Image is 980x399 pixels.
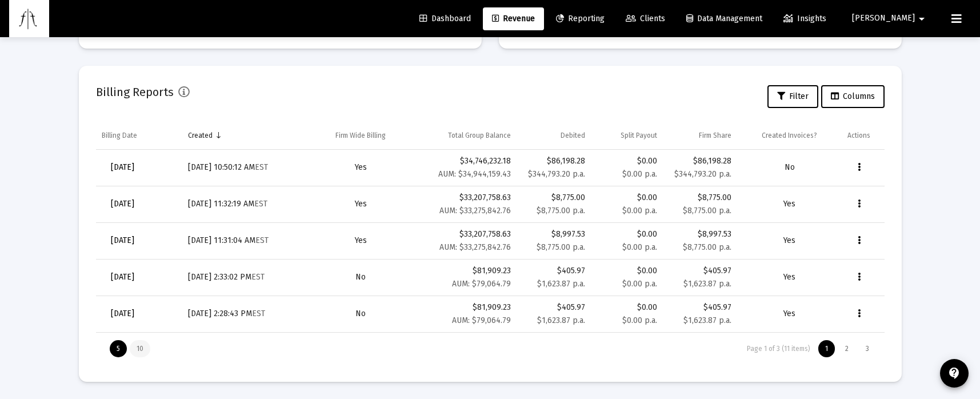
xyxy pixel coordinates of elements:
[448,131,511,140] div: Total Group Balance
[102,193,143,216] a: [DATE]
[663,122,737,149] td: Column Firm Share
[418,302,511,326] div: $81,909.23
[626,14,665,23] span: Clients
[818,340,835,357] div: Page 1
[452,316,511,325] small: AUM: $79,064.79
[767,85,818,108] button: Filter
[683,206,731,216] small: $8,775.00 p.a.
[774,7,835,30] a: Insights
[821,85,885,108] button: Columns
[669,302,731,313] div: $405.97
[747,345,810,353] div: Page 1 of 3 (11 items)
[743,162,836,173] div: No
[597,302,657,326] div: $0.00
[483,7,544,30] a: Revenue
[252,309,265,318] small: EST
[418,265,511,290] div: $81,909.23
[622,206,657,216] small: $0.00 p.a.
[783,14,826,23] span: Insights
[255,236,269,245] small: EST
[831,91,875,101] span: Columns
[561,131,585,140] div: Debited
[182,122,309,149] td: Column Created
[111,272,134,282] span: [DATE]
[947,366,961,380] mat-icon: contact_support
[669,192,731,204] div: $8,775.00
[410,7,480,30] a: Dashboard
[842,122,884,149] td: Column Actions
[537,206,585,216] small: $8,775.00 p.a.
[315,235,406,246] div: Yes
[188,272,303,283] div: [DATE] 2:33:02 PM
[335,131,386,140] div: Firm Wide Billing
[102,302,143,325] a: [DATE]
[522,229,585,240] div: $8,997.53
[418,155,511,180] div: $34,746,232.18
[591,122,663,149] td: Column Split Payout
[254,199,267,209] small: EST
[677,7,771,30] a: Data Management
[130,340,150,357] div: Display 10 items on page
[419,14,471,23] span: Dashboard
[315,198,406,210] div: Yes
[188,162,303,173] div: [DATE] 10:50:12 AM
[102,156,143,179] a: [DATE]
[188,131,213,140] div: Created
[762,131,817,140] div: Created Invoices?
[102,229,143,252] a: [DATE]
[255,162,268,172] small: EST
[669,155,731,167] div: $86,198.28
[188,308,303,320] div: [DATE] 2:28:43 PM
[315,162,406,173] div: Yes
[188,235,303,246] div: [DATE] 11:31:04 AM
[859,340,876,357] div: Page 3
[686,14,762,23] span: Data Management
[622,316,657,325] small: $0.00 p.a.
[111,309,134,318] span: [DATE]
[111,162,134,172] span: [DATE]
[418,192,511,217] div: $33,207,758.63
[96,122,885,365] div: Data grid
[438,169,511,179] small: AUM: $34,944,159.43
[418,229,511,253] div: $33,207,758.63
[743,308,836,320] div: Yes
[310,122,412,149] td: Column Firm Wide Billing
[251,272,265,282] small: EST
[492,14,535,23] span: Revenue
[537,316,585,325] small: $1,623.87 p.a.
[847,131,870,140] div: Actions
[597,155,657,180] div: $0.00
[537,279,585,289] small: $1,623.87 p.a.
[597,192,657,217] div: $0.00
[96,122,183,149] td: Column Billing Date
[439,206,511,216] small: AUM: $33,275,842.76
[621,131,657,140] div: Split Payout
[537,242,585,252] small: $8,775.00 p.a.
[188,198,303,210] div: [DATE] 11:32:19 AM
[18,7,41,30] img: Dashboard
[852,14,915,23] span: [PERSON_NAME]
[743,235,836,246] div: Yes
[683,316,731,325] small: $1,623.87 p.a.
[617,7,674,30] a: Clients
[683,279,731,289] small: $1,623.87 p.a.
[522,265,585,277] div: $405.97
[597,229,657,253] div: $0.00
[622,242,657,252] small: $0.00 p.a.
[111,199,134,209] span: [DATE]
[315,272,406,283] div: No
[439,242,511,252] small: AUM: $33,275,842.76
[111,236,134,245] span: [DATE]
[838,7,942,30] button: [PERSON_NAME]
[669,265,731,277] div: $405.97
[522,192,585,204] div: $8,775.00
[102,266,143,289] a: [DATE]
[777,91,809,101] span: Filter
[915,7,929,30] mat-icon: arrow_drop_down
[838,340,855,357] div: Page 2
[96,83,174,101] h2: Billing Reports
[96,333,885,365] div: Page Navigation
[597,265,657,290] div: $0.00
[528,169,585,179] small: $344,793.20 p.a.
[674,169,731,179] small: $344,793.20 p.a.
